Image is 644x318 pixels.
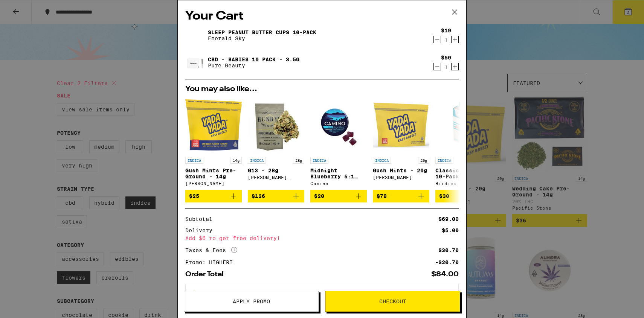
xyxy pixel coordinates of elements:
p: Midnight Blueberry 5:1 Sleep Gummies [310,167,367,180]
div: Taxes & Fees [185,247,237,254]
img: Birdies - Classic Indica 10-Pack - 7g [435,97,492,153]
img: Yada Yada - Gush Mints Pre-Ground - 14g [185,97,242,153]
p: 28g [293,157,304,164]
p: G13 - 28g [248,167,304,173]
a: Open page for Gush Mints - 20g from Yada Yada [373,97,429,190]
p: INDICA [373,157,391,164]
img: CBD - Babies 10 Pack - 3.5g [185,52,206,73]
h2: You may also like... [185,85,459,93]
button: Apply Promo [184,291,319,312]
div: [PERSON_NAME] Original [248,175,304,180]
button: Increment [451,36,459,43]
span: $30 [439,193,449,199]
div: Promo: HIGHFRI [185,260,238,265]
span: The products in this order can expose you to chemicals including marijuana or cannabis smoke, whi... [192,290,450,304]
span: $126 [252,193,265,199]
p: Classic Indica 10-Pack - 7g [435,167,492,180]
button: Decrement [433,36,441,43]
button: Decrement [433,63,441,70]
button: Checkout [325,291,460,312]
button: Add to bag [248,190,304,202]
div: 1 [441,37,451,43]
img: Camino - Midnight Blueberry 5:1 Sleep Gummies [310,97,367,153]
a: Open page for Midnight Blueberry 5:1 Sleep Gummies from Camino [310,97,367,190]
a: Open page for G13 - 28g from Henry's Original [248,97,304,190]
a: SLEEP Peanut Butter Cups 10-Pack [208,29,316,35]
div: [PERSON_NAME] [373,175,429,180]
a: CBD - Babies 10 Pack - 3.5g [208,56,299,62]
p: Gush Mints Pre-Ground - 14g [185,167,242,180]
span: Hi. Need any help? [5,5,54,11]
span: $20 [314,193,324,199]
div: $69.00 [438,216,459,222]
p: 20g [418,157,429,164]
img: Yada Yada - Gush Mints - 20g [373,97,429,153]
div: Birdies [435,181,492,186]
div: [PERSON_NAME] [185,181,242,186]
div: Order Total [185,271,229,278]
p: 14g [230,157,242,164]
div: $19 [441,27,451,33]
img: Henry's Original - G13 - 28g [248,97,304,153]
span: Checkout [379,299,406,304]
span: $78 [377,193,387,199]
a: Open page for Classic Indica 10-Pack - 7g from Birdies [435,97,492,190]
div: 1 [441,64,451,70]
div: Camino [310,181,367,186]
a: Open page for Gush Mints Pre-Ground - 14g from Yada Yada [185,97,242,190]
div: $84.00 [431,271,459,278]
button: Add to bag [373,190,429,202]
p: INDICA [185,157,203,164]
span: ⚠️ [192,290,199,295]
div: Add $6 to get free delivery! [185,236,459,241]
p: INDICA [248,157,266,164]
p: Emerald Sky [208,35,316,41]
span: $25 [189,193,199,199]
p: INDICA [310,157,328,164]
div: Delivery [185,228,218,233]
p: Gush Mints - 20g [373,167,429,173]
div: -$20.70 [435,260,459,265]
img: SLEEP Peanut Butter Cups 10-Pack [185,25,206,46]
button: Add to bag [310,190,367,202]
span: Apply Promo [233,299,270,304]
div: $5.00 [442,228,459,233]
div: $50 [441,55,451,61]
button: Add to bag [435,190,492,202]
p: INDICA [435,157,453,164]
div: Subtotal [185,216,218,222]
p: Pure Beauty [208,62,299,68]
div: $30.70 [438,248,459,253]
button: Add to bag [185,190,242,202]
h2: Your Cart [185,8,459,25]
button: Increment [451,63,459,70]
